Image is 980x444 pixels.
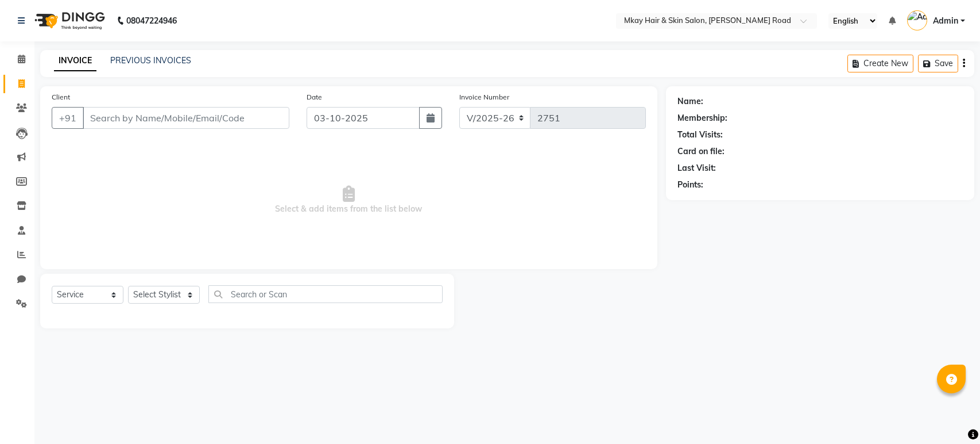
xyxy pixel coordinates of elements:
a: INVOICE [54,51,96,71]
input: Search by Name/Mobile/Email/Code [83,107,289,129]
button: Save [918,55,958,72]
div: Total Visits: [677,129,723,141]
button: +91 [52,107,84,129]
label: Date [307,92,322,102]
input: Search or Scan [208,285,443,303]
label: Client [52,92,70,102]
button: Create New [847,55,913,72]
div: Name: [677,95,703,108]
a: PREVIOUS INVOICES [110,55,191,66]
img: Admin [907,10,927,30]
div: Membership: [677,112,727,124]
label: Invoice Number [459,92,509,102]
div: Last Visit: [677,162,716,174]
div: Points: [677,179,703,191]
span: Admin [933,15,958,27]
span: Select & add items from the list below [52,143,646,258]
iframe: chat widget [932,398,969,432]
img: logo [29,5,108,37]
div: Card on file: [677,146,725,158]
b: 08047224946 [126,5,177,37]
